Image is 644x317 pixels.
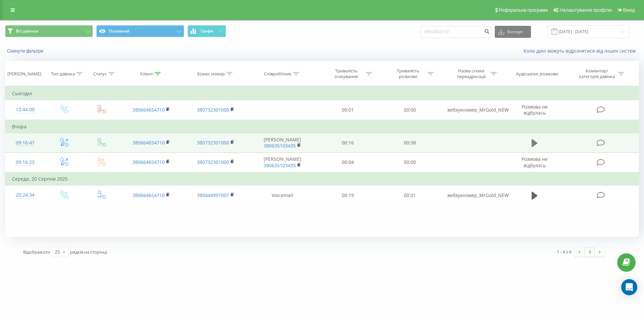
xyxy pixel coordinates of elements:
a: 380732301000 [197,139,229,146]
a: 380635103435 [264,162,296,169]
span: Всі дзвінки [16,28,38,34]
td: [PERSON_NAME] [248,133,317,152]
span: рядків на сторінці [70,249,107,255]
td: Сьогодні [5,87,639,100]
td: 00:00 [379,100,440,120]
a: 380664654710 [132,192,165,198]
span: Розмова не відбулась [522,156,548,168]
span: Розмова не відбулась [522,104,548,116]
a: 380444997007 [197,192,229,198]
td: 00:01 [317,100,379,120]
input: Пошук за номером [420,26,491,38]
div: Коментар/категорія дзвінка [577,68,616,79]
div: Співробітник [264,71,291,77]
div: Аудіозапис розмови [516,71,558,77]
span: Реферальна програма [499,7,548,13]
div: 12:44:00 [12,103,38,116]
a: 380664654710 [132,159,165,165]
td: 00:38 [379,133,440,152]
div: 25 [55,249,60,255]
div: 09:16:47 [12,136,38,149]
a: 380664654710 [132,107,165,113]
button: Всі дзвінки [5,25,93,37]
button: Скинути фільтри [5,48,47,54]
div: Статус [93,71,107,77]
span: Налаштування профілю [559,7,612,13]
div: 09:16:23 [12,156,38,169]
div: Тривалість розмови [390,68,426,79]
td: вебхукномер_MrGold_NEW [441,186,505,205]
div: Тип дзвінка [51,71,75,77]
div: Назва схеми переадресації [453,68,489,79]
span: Вихід [623,7,635,13]
a: 380732301000 [197,107,229,113]
a: 380635103435 [264,142,296,149]
div: 1 - 4 з 4 [557,248,571,255]
td: 00:19 [317,186,379,205]
a: 1 [585,247,595,257]
td: [PERSON_NAME] [248,152,317,172]
a: 380664654710 [132,139,165,146]
td: 00:00 [379,152,440,172]
div: 20:24:34 [12,189,38,202]
td: Voicemail [248,186,317,205]
button: Основний [96,25,184,37]
td: 00:01 [379,186,440,205]
div: Тривалість очікування [328,68,364,79]
button: Експорт [495,26,531,38]
a: 380732301000 [197,159,229,165]
td: Вчора [5,120,639,133]
td: 00:16 [317,133,379,152]
div: Бізнес номер [197,71,225,77]
a: Коли дані можуть відрізнятися вiд інших систем [524,48,639,54]
div: [PERSON_NAME] [7,71,41,77]
span: Графік [201,29,214,34]
span: Відображати [23,249,50,255]
td: 00:04 [317,152,379,172]
td: Середа, 20 Серпня 2025 [5,172,639,186]
button: Графік [187,25,226,37]
div: Клієнт [140,71,153,77]
td: вебхукномер_MrGold_NEW [441,100,505,120]
div: Open Intercom Messenger [621,279,637,295]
